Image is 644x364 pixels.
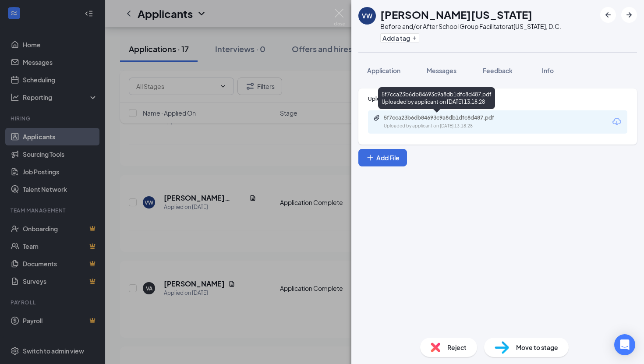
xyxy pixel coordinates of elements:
div: VW [362,11,372,20]
span: Reject [447,343,467,352]
svg: Paperclip [373,114,380,121]
span: Messages [427,67,456,74]
a: Paperclip5f7cca23b6db84693c9a8db1dfc8d487.pdfUploaded by applicant on [DATE] 13:18:28 [373,114,515,130]
button: Add FilePlus [358,149,407,166]
div: 5f7cca23b6db84693c9a8db1dfc8d487.pdf [384,114,506,121]
button: ArrowLeftNew [600,7,616,23]
div: Before and/or After School Group Facilitator at [US_STATE], D.C. [380,22,561,31]
svg: ArrowRight [624,10,634,20]
svg: ArrowLeftNew [603,10,613,20]
svg: Plus [412,35,417,41]
span: Feedback [483,67,513,74]
span: Move to stage [516,343,558,352]
div: Upload Resume [368,95,627,102]
div: 5f7cca23b6db84693c9a8db1dfc8d487.pdf Uploaded by applicant on [DATE] 13:18:28 [378,87,495,109]
div: Open Intercom Messenger [614,334,635,355]
button: ArrowRight [621,7,637,23]
button: PlusAdd a tag [380,33,419,42]
div: Uploaded by applicant on [DATE] 13:18:28 [384,123,515,130]
svg: Plus [366,153,375,162]
span: Info [542,67,554,74]
span: Application [367,67,400,74]
svg: Download [612,117,622,127]
h1: [PERSON_NAME][US_STATE] [380,7,532,22]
